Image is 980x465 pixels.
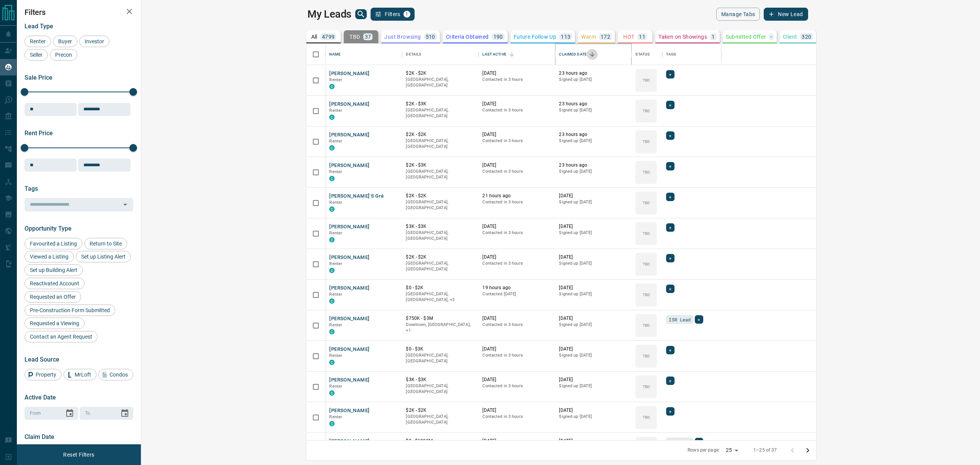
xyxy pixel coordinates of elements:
span: Claim Date [24,433,54,440]
p: TBD [350,34,360,39]
p: Signed up [DATE] [559,383,628,389]
div: condos.ca [329,329,335,334]
span: Return to Site [87,241,124,247]
div: + [666,101,674,109]
div: Claimed Date [559,44,587,65]
p: Client [783,34,797,39]
span: Renter [329,384,342,389]
p: 1–25 of 37 [753,447,777,454]
p: Signed up [DATE] [559,169,628,175]
p: $0 - $3K [406,346,475,352]
span: + [669,377,671,385]
button: [PERSON_NAME] [329,407,369,414]
p: Signed up [DATE] [559,322,628,328]
button: Manage Tabs [716,8,760,21]
span: Reactivated Account [27,280,82,287]
p: TBD [643,414,650,420]
span: Precon [52,52,75,58]
span: Renter [329,139,342,144]
span: Renter [27,38,48,44]
p: [DATE] [482,131,551,138]
p: [DATE] [559,346,628,352]
p: 172 [601,34,610,39]
div: MrLoft [64,369,96,380]
span: + [697,316,700,323]
p: Criteria Obtained [446,34,489,39]
span: + [669,101,671,109]
button: Go to next page [800,443,815,458]
p: [DATE] [482,377,551,383]
p: TBD [643,108,650,114]
div: condos.ca [329,206,335,212]
p: $2K - $3K [406,101,475,107]
div: Favourited a Listing [24,238,82,249]
p: [GEOGRAPHIC_DATA], [GEOGRAPHIC_DATA] [406,77,475,88]
span: + [669,285,671,293]
div: Set up Building Alert [24,264,83,276]
p: Contacted in 3 hours [482,260,551,267]
button: [PERSON_NAME] [329,101,369,108]
p: 23 hours ago [559,101,628,107]
p: TBD [643,200,650,206]
p: [DATE] [559,223,628,230]
button: search button [355,9,367,19]
span: Seller [27,52,45,58]
span: Renter [329,77,342,82]
span: Renter [329,231,342,236]
button: [PERSON_NAME] [329,131,369,139]
span: Renter [329,292,342,297]
span: Renter [329,261,342,266]
button: Choose date [62,406,77,421]
div: condos.ca [329,268,335,273]
p: [DATE] [559,193,628,199]
p: $2K - $3K [406,162,475,169]
div: Reactivated Account [24,278,85,289]
p: TBD [643,292,650,298]
span: + [669,408,671,415]
div: Status [635,44,650,65]
p: 37 [365,34,371,39]
p: [DATE] [559,315,628,322]
span: Buyer [56,38,75,44]
p: 510 [426,34,435,39]
p: Contacted in 3 hours [482,199,551,205]
p: [GEOGRAPHIC_DATA], [GEOGRAPHIC_DATA] [406,230,475,242]
p: - [771,34,772,39]
span: Renter [329,353,342,358]
p: Future Follow Up [514,34,556,39]
div: + [666,162,674,170]
p: Submitted Offer [726,34,766,39]
span: Viewed a Listing [27,254,71,260]
p: $2K - $2K [406,254,475,260]
span: Set up Listing Alert [78,254,128,260]
div: + [666,131,674,140]
div: + [695,438,703,446]
p: Contacted in 3 hours [482,414,551,420]
p: Signed up [DATE] [559,77,628,83]
span: Tags [24,185,38,192]
div: Buyer [53,36,77,47]
div: Pre-Construction Form Submitted [24,305,115,316]
div: + [666,407,674,416]
p: [DATE] [559,377,628,383]
p: $2K - $2K [406,407,475,414]
span: + [669,224,671,231]
p: Toronto [406,322,475,334]
span: Contact an Agent Request [27,334,95,340]
button: [PERSON_NAME]’s Gré [329,193,384,200]
div: + [666,377,674,385]
span: Property [33,372,59,378]
span: MrLoft [72,372,94,378]
div: Property [24,369,62,380]
p: [GEOGRAPHIC_DATA], [GEOGRAPHIC_DATA] [406,199,475,211]
p: [DATE] [482,254,551,260]
span: Lead Source [24,356,59,363]
button: Sort [506,49,517,60]
div: Contact an Agent Request [24,331,98,342]
div: Details [402,44,479,65]
p: Rows per page: [688,447,720,454]
p: Contacted in 3 hours [482,138,551,144]
span: Renter [329,323,342,327]
span: Renter [329,108,342,113]
p: HOT [623,34,634,39]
